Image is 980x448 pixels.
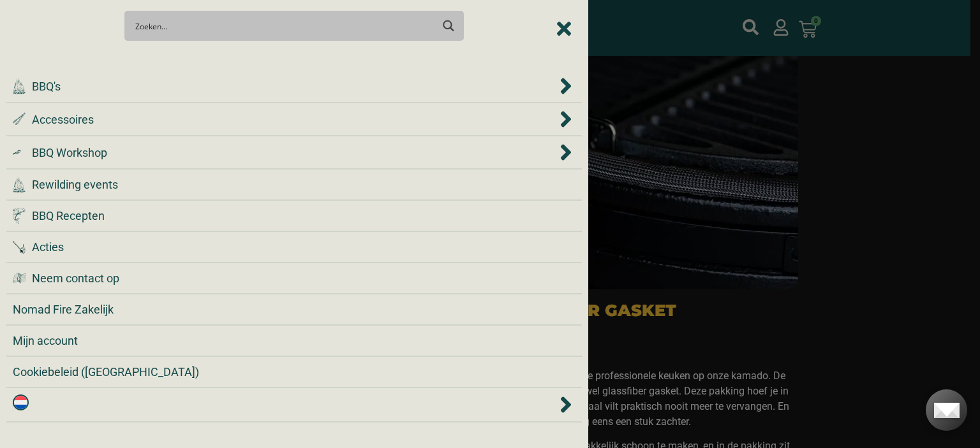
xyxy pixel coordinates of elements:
div: Cookiebeleid (EU) [13,363,575,380]
a: BBQ Recepten [13,207,575,224]
a: Neem contact op [13,270,575,287]
span: BBQ Recepten [32,207,105,224]
img: Nederlands [13,394,29,410]
a: Cookiebeleid ([GEOGRAPHIC_DATA]) [13,363,575,380]
div: <img class="wpml-ls-flag" src="https://nomadfire.shop/wp-content/plugins/sitepress-multilingual-c... [13,394,575,415]
span: Mijn account [13,332,78,349]
a: Nederlands [13,394,557,415]
a: BBQ's [13,78,557,95]
span: Acties [32,238,64,256]
button: Search magnifier button [438,15,460,37]
span: Accessoires [32,111,94,128]
span: Cookiebeleid ([GEOGRAPHIC_DATA]) [13,363,199,380]
div: BBQ's [13,76,575,96]
a: BBQ Workshop [13,144,557,161]
span: BBQ Workshop [32,144,107,161]
a: Mijn account [13,332,575,349]
input: Search input [135,14,432,38]
a: Nomad Fire Zakelijk [13,301,575,318]
form: Search form [138,15,434,37]
div: BBQ Workshop [13,143,575,162]
span: Neem contact op [32,270,119,287]
span: BBQ's [32,78,61,95]
span: Nomad Fire Zakelijk [13,301,114,318]
div: Accessoires [13,110,575,129]
span: Rewilding events [32,176,118,193]
a: Acties [13,238,575,256]
a: Accessoires [13,111,557,128]
a: Rewilding events [13,176,575,193]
